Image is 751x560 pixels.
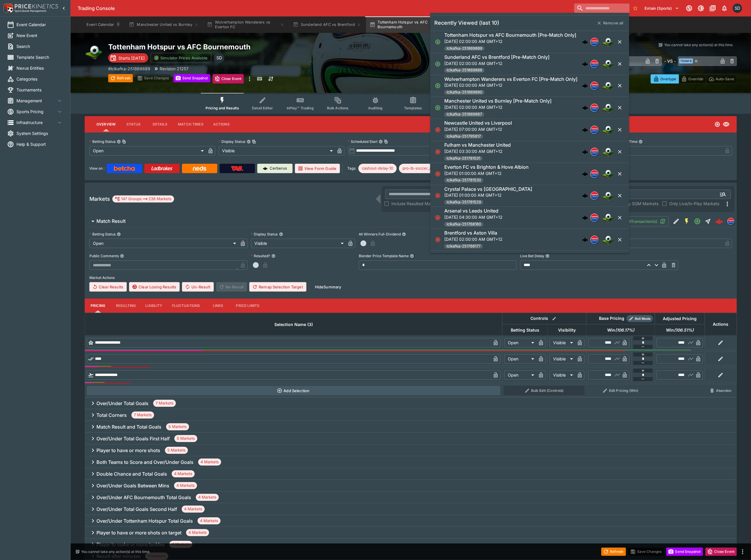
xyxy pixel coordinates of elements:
div: Visible [251,239,346,248]
th: Adjusted Pricing [655,313,705,324]
p: [DATE] 01:00:00 AM GMT+12 [444,192,532,198]
span: Search [16,43,63,49]
p: Auto-Save [716,76,734,82]
div: 147 Groups 238 Markets [115,195,172,203]
div: Event type filters [201,93,621,114]
span: 4 Markets [174,483,197,489]
span: 5 Markets [166,424,189,430]
button: Add Selection [87,386,501,395]
p: [DATE] 02:00:00 AM GMT+12 [444,236,503,242]
p: Starts [DATE] [119,55,145,61]
button: Overview [92,117,120,131]
h6: Crystal Palace vs [GEOGRAPHIC_DATA] [444,186,532,192]
label: Market Actions [89,273,732,282]
button: Betting Status [117,232,121,236]
div: cerberus [582,127,588,133]
div: cerberus [582,61,588,67]
svg: Closed [435,193,441,199]
img: soccer.png [85,42,104,61]
div: Betting Target: cerberus [399,164,458,173]
svg: Open [435,61,441,67]
button: Clear Losing Results [129,282,180,292]
div: cerberus [582,171,588,177]
span: 4 Markets [186,530,209,536]
img: Ladbrokes [151,166,173,171]
div: Trading Console [78,5,572,11]
button: Auto-Save [706,74,737,83]
span: Pricing and Results [206,106,239,110]
span: Event Calendar [16,21,63,28]
div: Open [504,338,536,347]
span: 5 Markets [174,436,197,442]
button: HideSummary [311,282,345,292]
span: Roll Mode [632,316,653,321]
button: Close Event [213,74,244,83]
span: Selection Name (3) [268,321,319,328]
button: Close Event [705,548,737,556]
button: Clear Results [89,282,127,292]
button: Edit Pricing (Win) [588,386,653,395]
h6: Over/Under Total Goals Second Half [96,506,177,512]
h6: Everton FC vs Brighton & Hove Albion [444,164,529,170]
h6: Brentford vs Aston Villa [444,230,497,236]
label: Tags: [347,164,356,173]
th: Controls [502,313,586,324]
h6: Match Result and Total Goals [96,424,161,430]
span: Templates [404,106,422,110]
h5: Recently Viewed (last 10) [434,20,499,26]
p: Scheduled Start [348,139,378,144]
svg: Visible [723,121,730,128]
span: 5 Markets [165,447,188,453]
button: Tottenham Hotspur vs AFC Bournemouth [366,16,451,33]
p: Public Comments [89,253,119,258]
p: Resulted? [251,253,270,258]
img: logo-cerberus.svg [582,61,588,67]
img: logo-cerberus--red.svg [715,217,723,225]
p: Display Status [219,139,246,144]
div: cerberus [582,39,588,45]
button: Resulted? [271,254,276,258]
button: Fluctuations [167,299,205,313]
button: Bulk Edit (Controls) [504,386,585,395]
button: No Bookmarks [631,4,640,13]
button: Select Tenant [641,4,683,13]
div: Show/hide Price Roll mode configuration. [627,315,653,322]
button: Straight [703,216,713,227]
div: cerberus [582,193,588,199]
svg: Closed [435,127,441,133]
button: Send Snapshot [666,548,703,556]
p: [DATE] 03:30:00 AM GMT+12 [444,148,511,154]
span: New Event [16,32,63,39]
span: 7 Markets [131,412,154,418]
button: Notifications [719,3,730,14]
button: Scheduled StartCopy To Clipboard [379,140,383,144]
p: [DATE] 01:00:00 AM GMT+12 [444,170,529,176]
div: Start From [651,74,737,83]
span: lclkafka-251781529 [444,200,483,205]
span: Team B [679,58,693,63]
p: Blender Price Template Name [359,253,409,258]
svg: Open [435,105,441,111]
span: 4 Markets [169,541,192,547]
button: View Form Guide [295,164,340,173]
img: logo-cerberus.svg [582,83,588,89]
button: Live Bet Delay [545,254,550,258]
button: All Winners Full-Dividend [402,232,406,236]
input: search [574,4,629,13]
img: PriceKinetics Logo [2,2,14,14]
h6: Over/Under Tottenham Hotspur Total Goals [96,518,193,524]
img: lclkafka.png [591,214,598,222]
div: Scott Dowdall [214,53,224,63]
a: 150e1ce3-7ab3-426d-949d-3fa395043148 [713,215,725,227]
img: lclkafka.png [591,236,598,244]
div: lclkafka [590,38,599,46]
img: soccer.png [602,146,614,158]
span: Infrastructure [16,119,56,126]
svg: Open [435,39,441,45]
span: Win(106.17%) [601,327,641,334]
p: Live Bet Delay [520,253,544,258]
img: logo-cerberus.svg [582,193,588,199]
th: Actions [705,313,737,335]
button: Wolverhampton Wanderers vs Everton FC [203,16,288,33]
p: [DATE] 07:00:00 AM GMT+12 [444,126,512,132]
